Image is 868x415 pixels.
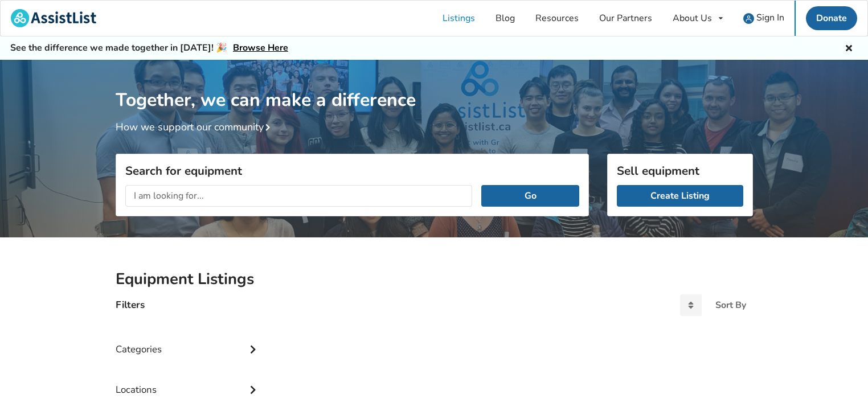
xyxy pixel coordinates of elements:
h1: Together, we can make a difference [116,60,753,112]
h2: Equipment Listings [116,269,753,289]
h4: Filters [116,298,145,311]
h3: Search for equipment [125,163,579,178]
h3: Sell equipment [617,163,743,178]
a: Create Listing [617,185,743,207]
a: Listings [432,1,485,36]
h5: See the difference we made together in [DATE]! 🎉 [10,42,288,54]
div: Categories [116,321,261,361]
span: Sign In [756,11,784,24]
a: Blog [485,1,525,36]
a: user icon Sign In [733,1,795,36]
img: user icon [743,13,754,24]
a: Resources [525,1,589,36]
a: Browse Here [233,42,288,54]
div: Locations [116,361,261,401]
input: I am looking for... [125,185,473,207]
div: Sort By [715,301,746,310]
a: How we support our community [116,120,275,134]
button: Go [481,185,579,207]
div: About Us [673,14,712,23]
a: Our Partners [589,1,662,36]
a: Donate [806,6,857,30]
img: assistlist-logo [11,9,96,27]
